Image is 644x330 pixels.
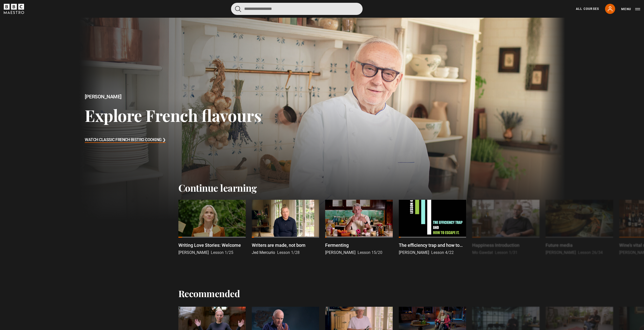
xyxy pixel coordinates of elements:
[578,250,603,255] span: Lesson 26/34
[4,4,24,14] svg: BBC Maestro
[178,242,241,249] p: Writing Love Stories: Welcome
[325,250,356,255] span: [PERSON_NAME]
[252,250,275,255] span: Jed Mercurio
[178,288,240,299] h2: Recommended
[85,136,166,144] h3: Watch Classic French Bistro Cooking ❯
[431,250,454,255] span: Lesson 4/22
[85,105,261,125] h3: Explore French flavours
[231,3,363,15] input: Search
[472,200,539,256] a: Happiness Introduction Mo Gawdat Lesson 1/31
[178,182,466,194] h2: Continue learning
[79,18,565,220] a: [PERSON_NAME] Explore French flavours Watch Classic French Bistro Cooking ❯
[399,242,466,249] p: The efficiency trap and how to escape it
[325,200,392,256] a: Fermenting [PERSON_NAME] Lesson 15/20
[178,250,209,255] span: [PERSON_NAME]
[277,250,300,255] span: Lesson 1/28
[472,242,520,249] p: Happiness Introduction
[576,7,599,11] a: All Courses
[399,250,429,255] span: [PERSON_NAME]
[252,200,319,256] a: Writers are made, not born Jed Mercurio Lesson 1/28
[211,250,233,255] span: Lesson 1/25
[495,250,517,255] span: Lesson 1/31
[358,250,382,255] span: Lesson 15/20
[621,7,640,12] button: Toggle navigation
[546,242,573,249] p: Future media
[252,242,305,249] p: Writers are made, not born
[85,94,261,100] h2: [PERSON_NAME]
[472,250,493,255] span: Mo Gawdat
[546,200,613,256] a: Future media [PERSON_NAME] Lesson 26/34
[546,250,576,255] span: [PERSON_NAME]
[178,200,246,256] a: Writing Love Stories: Welcome [PERSON_NAME] Lesson 1/25
[325,242,349,249] p: Fermenting
[235,6,241,12] button: Submit the search query
[399,200,466,256] a: The efficiency trap and how to escape it [PERSON_NAME] Lesson 4/22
